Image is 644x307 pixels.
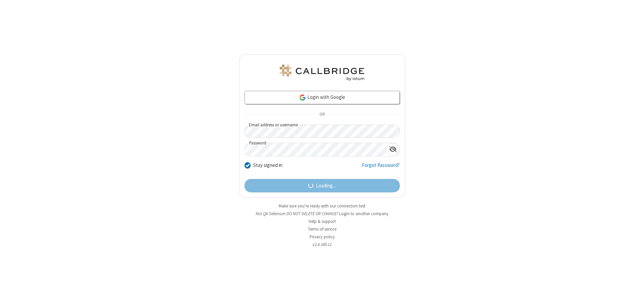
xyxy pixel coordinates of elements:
a: Login with Google [245,91,400,104]
label: Stay signed in [253,162,282,169]
li: v2.6.349.11 [239,241,405,248]
a: Make sure you're ready with our connection test [279,203,365,209]
button: Loading... [245,179,400,192]
span: OR [317,110,327,119]
a: Forgot Password? [362,162,400,174]
button: Login to another company [339,210,388,217]
div: Show password [386,143,399,156]
input: Email address or username [245,125,400,138]
img: google-icon.png [299,94,306,101]
a: Terms of service [308,226,336,232]
input: Password [245,143,386,156]
li: Not QA Selenium DO NOT DELETE OR CHANGE? [239,210,405,217]
span: Loading... [316,182,336,190]
a: Help & support [309,219,336,224]
a: Privacy policy [310,234,335,240]
img: QA Selenium DO NOT DELETE OR CHANGE [278,65,366,81]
